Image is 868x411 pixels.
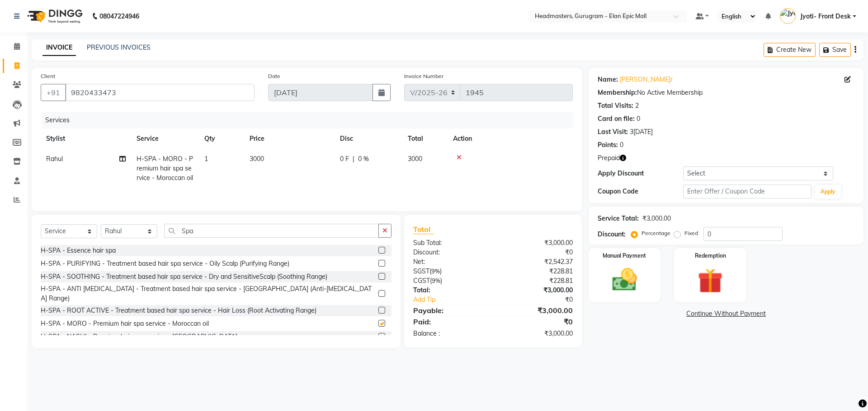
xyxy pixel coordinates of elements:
[598,88,637,97] div: Membership:
[642,229,670,237] label: Percentage
[598,214,639,223] div: Service Total:
[406,248,493,257] div: Discount:
[598,88,854,97] div: No Active Membership
[41,259,289,268] div: H-SPA - PURIFYING - Treatment based hair spa service - Oily Scalp (Purifying Range)
[815,185,841,199] button: Apply
[493,305,579,316] div: ₹3,000.00
[402,129,448,149] th: Total
[335,129,402,149] th: Disc
[404,72,443,80] label: Invoice Number
[199,129,244,149] th: Qty
[413,267,429,275] span: SGST
[23,4,85,29] img: logo
[406,305,493,316] div: Payable:
[493,329,579,338] div: ₹3,000.00
[250,155,264,163] span: 3000
[406,276,493,286] div: ( )
[598,101,633,111] div: Total Visits:
[413,225,434,234] span: Total
[406,257,493,267] div: Net:
[406,267,493,276] div: ( )
[406,286,493,295] div: Total:
[340,154,349,164] span: 0 F
[408,155,422,163] span: 3000
[353,154,354,164] span: |
[65,84,255,101] input: Search by Name/Mobile/Email/Code
[164,224,379,238] input: Search or Scan
[41,246,116,255] div: H-SPA - Essence hair spa
[406,316,493,327] div: Paid:
[598,127,628,137] div: Last Visit:
[41,284,375,303] div: H-SPA - ANTI [MEDICAL_DATA] - Treatment based hair spa service - [GEOGRAPHIC_DATA] (Anti-[MEDICAL...
[204,155,208,163] span: 1
[41,306,316,315] div: H-SPA - ROOT ACTIVE - Treatment based hair spa service - Hair Loss (Root Activating Range)
[598,75,618,84] div: Name:
[41,129,131,149] th: Stylist
[41,72,55,80] label: Client
[41,272,327,282] div: H-SPA - SOOTHING - Treatment based hair spa service - Dry and SensitiveScalp (Soothing Range)
[819,43,851,57] button: Save
[432,277,440,284] span: 9%
[493,276,579,286] div: ₹228.81
[358,154,369,164] span: 0 %
[603,252,646,260] label: Manual Payment
[268,72,280,80] label: Date
[684,229,698,237] label: Fixed
[406,238,493,248] div: Sub Total:
[800,12,851,21] span: Jyoti- Front Desk
[598,187,683,196] div: Coupon Code
[695,252,726,260] label: Redemption
[507,295,579,305] div: ₹0
[41,319,209,328] div: H-SPA - MORO - Premium hair spa service - Moroccan oil
[620,75,673,84] a: [PERSON_NAME]r
[42,112,580,129] div: Services
[493,286,579,295] div: ₹3,000.00
[87,43,151,51] a: PREVIOUS INVOICES
[137,155,193,182] span: H-SPA - MORO - Premium hair spa service - Moroccan oil
[637,114,640,124] div: 0
[131,129,199,149] th: Service
[41,332,237,342] div: H-SPA - NASHI - Premium hair spa service - [GEOGRAPHIC_DATA]
[604,265,645,294] img: _cash.svg
[493,248,579,257] div: ₹0
[46,155,63,163] span: Rahul
[635,101,639,111] div: 2
[598,114,635,124] div: Card on file:
[448,129,573,149] th: Action
[780,8,796,24] img: Jyoti- Front Desk
[406,295,507,305] a: Add Tip
[690,265,731,296] img: _gift.svg
[42,40,76,56] a: INVOICE
[41,84,66,101] button: +91
[642,214,671,223] div: ₹3,000.00
[598,230,626,239] div: Discount:
[764,43,816,57] button: Create New
[99,4,139,29] b: 08047224946
[683,185,811,199] input: Enter Offer / Coupon Code
[413,277,430,285] span: CGST
[493,238,579,248] div: ₹3,000.00
[406,329,493,338] div: Balance :
[620,140,623,150] div: 0
[493,316,579,327] div: ₹0
[244,129,335,149] th: Price
[431,268,440,275] span: 9%
[598,169,683,178] div: Apply Discount
[493,267,579,276] div: ₹228.81
[630,127,653,137] div: 3[DATE]
[598,153,620,163] span: Prepaid
[493,257,579,267] div: ₹2,542.37
[590,309,862,319] a: Continue Without Payment
[598,140,618,150] div: Points:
